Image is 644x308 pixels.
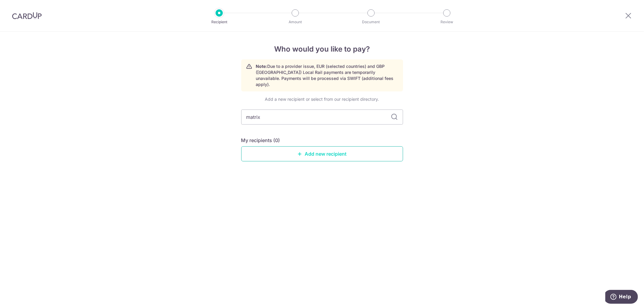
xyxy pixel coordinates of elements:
[256,63,398,87] p: Due to a provider issue, EUR (selected countries) and GBP ([GEOGRAPHIC_DATA]) Local Rail payments...
[241,146,403,161] a: Add new recipient
[241,96,403,102] div: Add a new recipient or select from our recipient directory.
[241,110,403,125] input: Search for any recipient here
[349,19,393,25] p: Document
[256,64,268,69] strong: Note:
[605,290,638,305] iframe: Opens a widget where you can find more information
[241,137,280,144] h5: My recipients (0)
[197,19,242,25] p: Recipient
[273,19,318,25] p: Amount
[425,19,469,25] p: Review
[241,44,403,55] h4: Who would you like to pay?
[12,12,42,19] img: CardUp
